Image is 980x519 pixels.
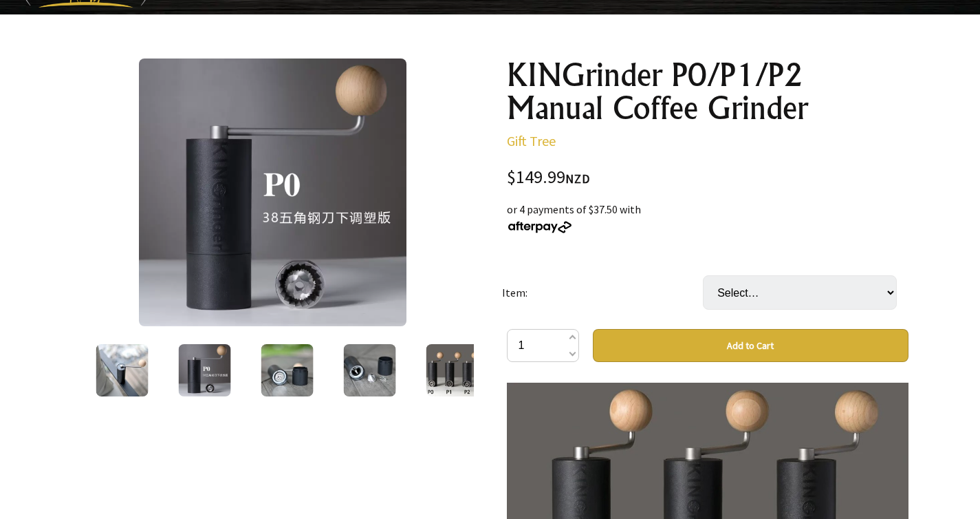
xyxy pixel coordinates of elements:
[139,59,406,326] img: KINGrinder P0/P1/P2 Manual Coffee Grinder
[507,59,908,125] h1: KINGrinder P0/P1/P2 Manual Coffee Grinder
[261,344,313,396] img: KINGrinder P0/P1/P2 Manual Coffee Grinder
[426,344,478,396] img: KINGrinder P0/P1/P2 Manual Coffee Grinder
[507,132,556,149] a: Gift Tree
[96,344,148,396] img: KINGrinder P0/P1/P2 Manual Coffee Grinder
[565,171,590,187] span: NZD
[343,344,395,396] img: KINGrinder P0/P1/P2 Manual Coffee Grinder
[507,221,573,233] img: Afterpay
[507,169,908,187] div: $149.99
[502,256,703,329] td: Item:
[593,329,908,362] button: Add to Cart
[178,344,230,396] img: KINGrinder P0/P1/P2 Manual Coffee Grinder
[507,201,908,234] div: or 4 payments of $37.50 with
